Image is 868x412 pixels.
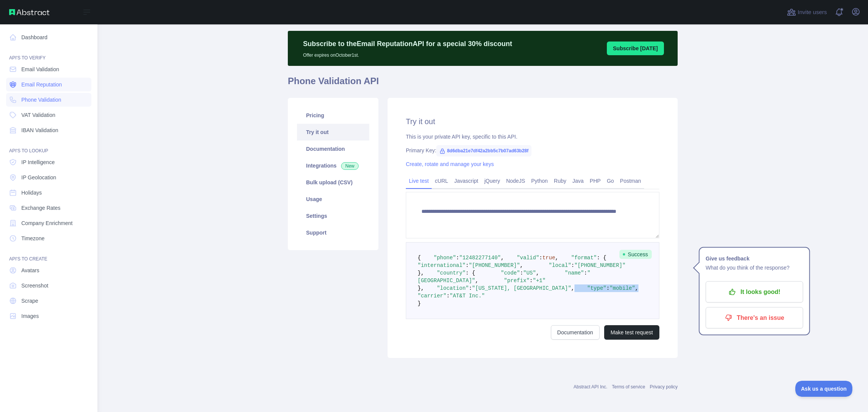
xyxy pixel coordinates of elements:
[798,8,827,17] span: Invite users
[6,139,91,154] div: API'S TO LOOKUP
[9,9,49,15] img: Abstract API
[21,235,45,242] span: Timezone
[469,285,472,291] span: :
[6,171,91,184] a: IP Geolocation
[303,38,512,49] p: Subscribe to the Email Reputation API for a special 30 % discount
[475,278,478,284] span: ,
[451,175,481,187] a: Javascript
[604,175,617,187] a: Go
[456,255,459,261] span: :
[21,126,58,134] span: IBAN Validation
[565,270,584,276] span: "name"
[436,145,531,156] span: 8d6dba21e7df42a2bb5c7b07ad63b28f
[21,297,38,305] span: Scrape
[612,384,645,390] a: Terms of service
[619,250,652,259] span: Success
[459,255,501,261] span: "12482277140"
[418,270,424,276] span: },
[549,262,571,268] span: "local"
[6,247,91,262] div: API'S TO CREATE
[472,285,571,291] span: "[US_STATE], [GEOGRAPHIC_DATA]"
[21,158,55,166] span: IP Intelligence
[785,6,828,18] button: Invite users
[341,162,359,170] span: New
[571,255,597,261] span: "format"
[555,255,558,261] span: ,
[528,175,551,187] a: Python
[6,30,91,44] a: Dashboard
[297,157,369,174] a: Integrations New
[432,175,451,187] a: cURL
[434,255,456,261] span: "phone"
[587,285,606,291] span: "type"
[574,384,608,390] a: Abstract API Inc.
[297,174,369,191] a: Bulk upload (CSV)
[536,270,539,276] span: ,
[21,204,61,212] span: Exchange Rates
[6,46,91,61] div: API'S TO VERIFY
[21,282,48,289] span: Screenshot
[6,279,91,292] a: Screenshot
[418,293,447,299] span: "carrier"
[406,147,659,154] div: Primary Key:
[418,255,421,261] span: {
[21,96,61,104] span: Phone Validation
[297,141,369,157] a: Documentation
[617,175,644,187] a: Postman
[501,255,504,261] span: ,
[6,108,91,122] a: VAT Validation
[450,293,485,299] span: "AT&T Inc."
[6,123,91,137] a: IBAN Validation
[437,270,466,276] span: "country"
[570,175,587,187] a: Java
[6,232,91,245] a: Timezone
[21,267,39,274] span: Avatars
[6,294,91,308] a: Scrape
[517,255,539,261] span: "valid"
[6,201,91,215] a: Exchange Rates
[406,175,432,187] a: Live test
[466,262,469,268] span: :
[587,175,604,187] a: PHP
[469,262,520,268] span: "[PHONE_NUMBER]"
[406,133,659,141] div: This is your private API key, specific to this API.
[551,175,570,187] a: Ruby
[597,255,606,261] span: : {
[447,293,450,299] span: :
[604,325,659,340] button: Make test request
[303,49,512,58] p: Offer expires on October 1st.
[297,107,369,124] a: Pricing
[297,224,369,241] a: Support
[650,384,678,390] a: Privacy policy
[481,175,503,187] a: jQuery
[406,116,659,127] h2: Try it out
[418,300,421,307] span: }
[542,255,555,261] span: true
[418,285,424,291] span: },
[539,255,542,261] span: :
[418,262,466,268] span: "international"
[795,381,853,397] iframe: Toggle Customer Support
[6,93,91,107] a: Phone Validation
[466,270,475,276] span: : {
[21,189,42,196] span: Holidays
[21,111,55,119] span: VAT Validation
[551,325,600,340] a: Documentation
[6,155,91,169] a: IP Intelligence
[574,262,625,268] span: "[PHONE_NUMBER]"
[533,278,546,284] span: "+1"
[6,62,91,76] a: Email Validation
[437,285,469,291] span: "location"
[6,216,91,230] a: Company Enrichment
[610,285,635,291] span: "mobile"
[571,262,574,268] span: :
[503,175,528,187] a: NodeJS
[607,42,664,55] button: Subscribe [DATE]
[406,161,494,167] a: Create, rotate and manage your keys
[571,285,574,291] span: ,
[584,270,587,276] span: :
[520,262,523,268] span: ,
[6,309,91,323] a: Images
[520,270,523,276] span: :
[530,278,533,284] span: :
